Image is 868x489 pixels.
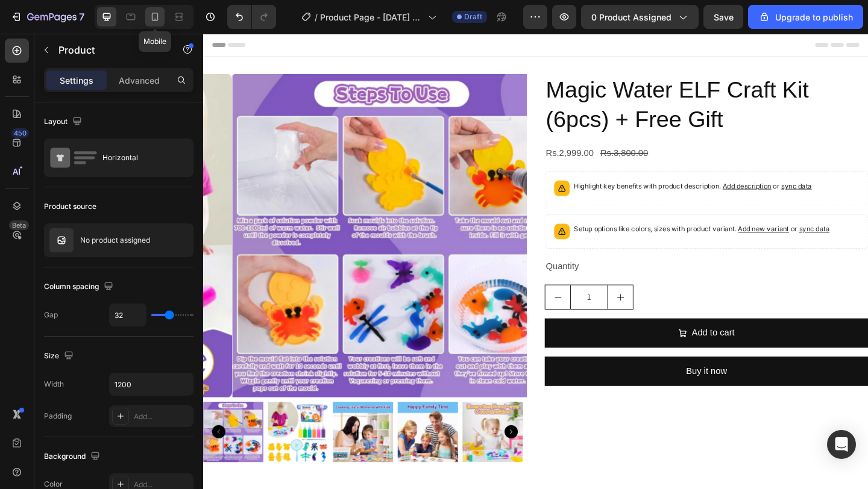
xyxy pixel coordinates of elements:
div: Horizontal [102,144,176,172]
div: Gap [44,310,58,320]
h2: Magic Water ELF Craft Kit (6pcs) + Free Gift [371,44,723,111]
p: Setup options like colors, sizes with product variant. [403,207,681,219]
p: 7 [79,10,84,24]
p: Product [58,43,161,57]
span: or [618,161,662,170]
div: Padding [44,411,72,422]
button: 7 [5,5,90,29]
div: Add to cart [531,317,577,334]
span: sync data [648,208,681,217]
span: Draft [464,11,482,22]
input: Auto [110,373,193,395]
span: Add new variant [582,208,637,217]
div: Add... [134,411,190,422]
div: Open Intercom Messenger [827,430,856,459]
div: Undo/Redo [227,5,276,29]
span: sync data [629,161,662,170]
div: Upgrade to publish [758,11,853,23]
p: Advanced [119,74,160,87]
button: Carousel Next Arrow [328,426,342,440]
button: Upgrade to publish [748,5,863,29]
span: or [637,208,681,217]
p: Highlight key benefits with product description. [403,160,662,172]
span: Product Page - [DATE] 20:40:03 [320,11,423,23]
iframe: Design area [203,34,868,489]
div: Quantity [371,243,723,263]
button: increment [440,273,467,299]
div: 450 [11,128,29,138]
div: Width [44,379,64,390]
button: 0 product assigned [581,5,699,29]
span: Add description [565,161,618,170]
button: decrement [372,273,399,299]
p: No product assigned [80,236,150,244]
span: 0 product assigned [591,11,671,23]
div: Background [44,449,102,465]
span: / [315,11,318,23]
div: Column spacing [44,279,116,295]
span: Save [714,12,734,22]
button: Add to cart [371,310,723,341]
input: Auto [110,304,146,326]
div: Product source [44,201,96,212]
input: quantity [399,273,440,299]
div: Layout [44,114,84,130]
p: Settings [60,74,93,87]
div: Size [44,348,76,364]
div: Beta [9,220,29,230]
img: no image transparent [49,228,74,252]
div: Rs.2,999.00 [371,120,426,140]
div: Buy it now [525,358,570,376]
div: Rs.3,800.00 [430,120,485,140]
button: Save [703,5,743,29]
button: Buy it now [371,351,723,383]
